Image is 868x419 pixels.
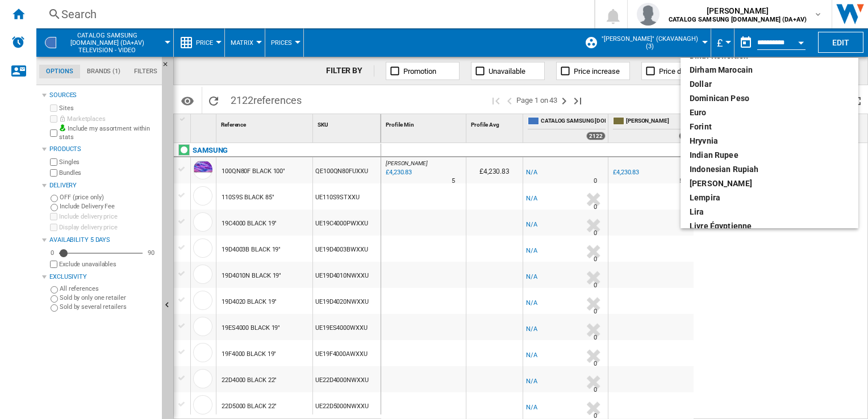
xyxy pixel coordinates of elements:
[690,121,849,132] div: Forint
[690,93,849,104] div: Dominican peso
[690,164,849,175] div: Indonesian Rupiah
[690,149,849,161] div: Indian rupee
[690,135,849,146] div: Hryvnia
[690,107,849,118] div: euro
[690,178,849,189] div: [PERSON_NAME]
[690,220,849,232] div: livre égyptienne
[690,206,849,217] div: lira
[690,64,849,76] div: dirham marocain
[690,78,849,90] div: dollar
[690,192,849,203] div: lempira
